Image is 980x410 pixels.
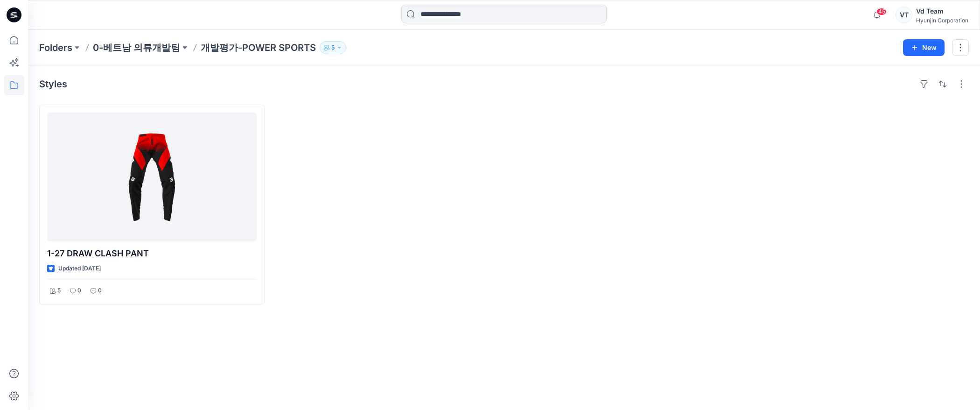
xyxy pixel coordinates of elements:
div: Hyunjin Corporation [916,17,968,24]
span: 45 [876,8,887,15]
p: 5 [331,42,335,53]
h4: Styles [39,78,67,90]
p: 0 [77,286,81,296]
p: 5 [57,286,61,296]
a: Folders [39,41,72,54]
div: Vd Team [916,6,968,17]
p: 개발평가-POWER SPORTS [201,41,316,54]
a: 0-베트남 의류개발팀 [93,41,180,54]
p: Updated [DATE] [58,264,101,274]
button: 5 [320,41,346,54]
button: New [903,39,945,56]
div: VT [896,7,912,23]
p: 0 [98,286,102,296]
a: 1-27 DRAW CLASH PANT [47,113,257,241]
p: 1-27 DRAW CLASH PANT [47,247,257,260]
